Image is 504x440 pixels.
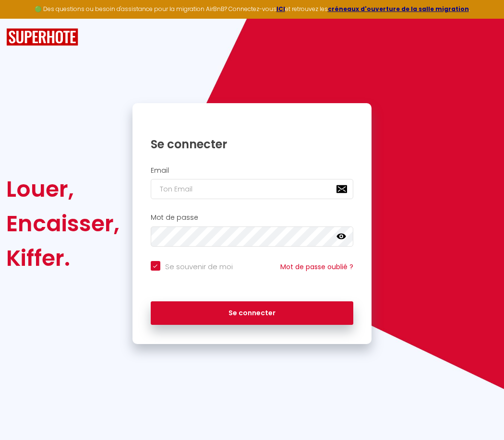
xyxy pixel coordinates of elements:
input: Ton Email [151,179,354,199]
img: SuperHote logo [6,28,78,46]
button: Se connecter [151,301,354,325]
a: créneaux d'ouverture de la salle migration [328,5,469,13]
div: Kiffer. [6,241,120,275]
a: ICI [276,5,285,13]
h2: Email [151,166,354,175]
h2: Mot de passe [151,214,354,222]
div: Encaisser, [6,206,120,241]
a: Mot de passe oublié ? [280,262,353,272]
h1: Se connecter [151,137,354,152]
div: Louer, [6,172,120,206]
